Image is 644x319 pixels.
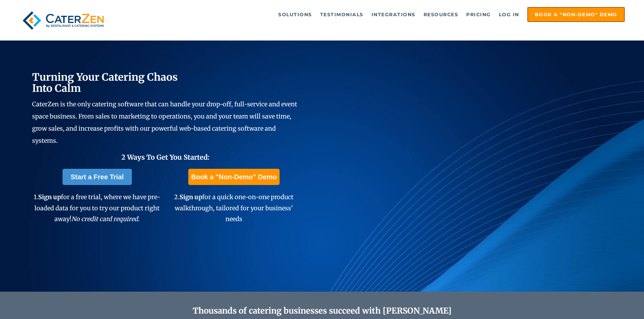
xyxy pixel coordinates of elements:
div: Navigation Menu [123,7,625,22]
a: Resources [420,8,462,21]
iframe: Help widget launcher [584,293,637,312]
span: Turning Your Catering Chaos Into Calm [32,71,178,95]
a: Integrations [368,8,419,21]
span: CaterZen is the only catering software that can handle your drop-off, full-service and event spac... [32,100,297,144]
span: 1. for a free trial, where we have pre-loaded data for you to try our product right away! [34,193,160,223]
img: caterzen [19,7,107,34]
span: 2 Ways To Get You Started: [121,153,210,161]
a: Start a Free Trial [63,169,132,185]
span: Sign up [38,193,61,201]
a: Testimonials [317,8,367,21]
h2: Thousands of catering businesses succeed with [PERSON_NAME] [65,306,580,316]
a: Book a "Non-Demo" Demo [188,169,279,185]
a: Pricing [463,8,494,21]
em: No credit card required. [71,215,140,223]
span: 2. for a quick one-on-one product walkthrough, tailored for your business' needs [174,193,293,223]
span: Sign up [180,193,202,201]
a: Solutions [275,8,315,21]
a: Log in [496,8,523,21]
a: Book a "Non-Demo" Demo [527,7,625,22]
